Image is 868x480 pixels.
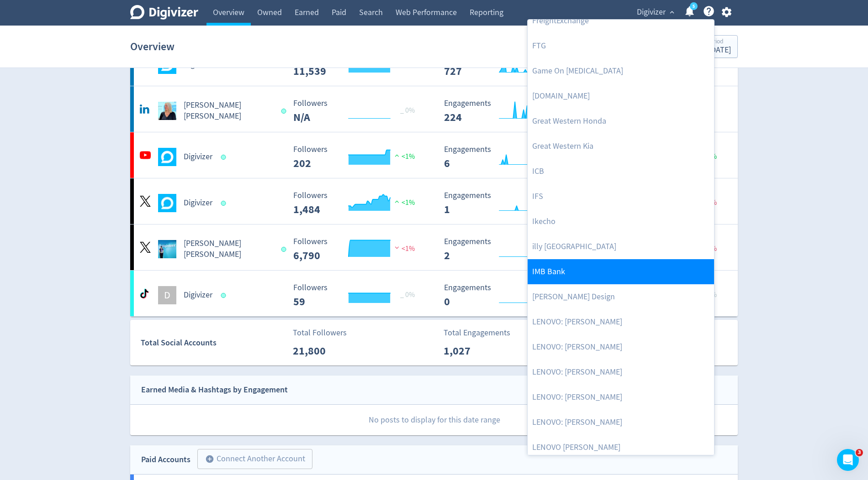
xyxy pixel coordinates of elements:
[528,33,714,58] a: FTG
[528,109,714,134] a: Great Western Honda
[528,284,714,309] a: [PERSON_NAME] Design
[528,209,714,234] a: Ikecho
[528,360,714,385] a: LENOVO: [PERSON_NAME]
[528,234,714,259] a: illy [GEOGRAPHIC_DATA]
[856,449,863,456] span: 3
[528,184,714,209] a: IFS
[528,83,714,109] a: [DOMAIN_NAME]
[837,449,859,471] iframe: Intercom live chat
[528,259,714,284] a: IMB Bank
[528,309,714,334] a: LENOVO: [PERSON_NAME]
[528,8,714,33] a: FreightExchange
[528,385,714,410] a: LENOVO: [PERSON_NAME]
[528,435,714,460] a: LENOVO [PERSON_NAME]
[528,159,714,184] a: ICB
[528,134,714,159] a: Great Western Kia
[528,58,714,83] a: Game On [MEDICAL_DATA]
[528,410,714,435] a: LENOVO: [PERSON_NAME]
[528,334,714,360] a: LENOVO: [PERSON_NAME]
